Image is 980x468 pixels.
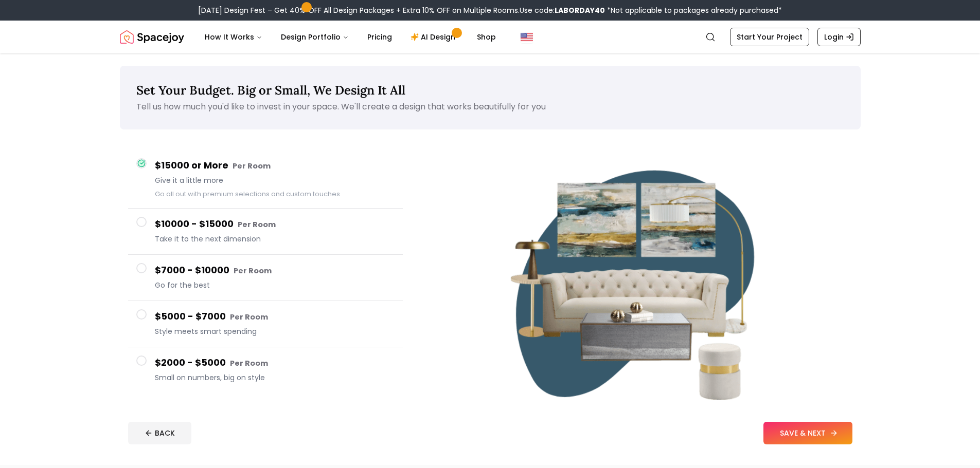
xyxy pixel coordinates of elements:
[136,101,844,113] p: Tell us how much you'd like to invest in your space. We'll create a design that works beautifully...
[128,301,403,347] button: $5000 - $7000 Per RoomStyle meets smart spending
[136,82,405,98] span: Set Your Budget. Big or Small, We Design It All
[763,422,852,444] button: SAVE & NEXT
[198,5,782,15] div: [DATE] Design Fest – Get 40% OFF All Design Packages + Extra 10% OFF on Multiple Rooms.
[521,31,533,43] img: United States
[230,358,268,368] small: Per Room
[155,326,395,336] span: Style meets smart spending
[155,372,395,383] span: Small on numbers, big on style
[128,209,403,255] button: $10000 - $15000 Per RoomTake it to the next dimension
[555,5,605,15] b: LABORDAY40
[233,161,271,171] small: Per Room
[520,5,605,15] span: Use code:
[197,27,271,47] button: How It Works
[128,255,403,301] button: $7000 - $10000 Per RoomGo for the best
[155,217,395,232] h4: $10000 - $15000
[469,27,504,47] a: Shop
[238,219,276,230] small: Per Room
[359,27,400,47] a: Pricing
[402,27,467,47] a: AI Design
[197,27,504,47] nav: Main
[155,234,395,244] span: Take it to the next dimension
[120,27,184,47] img: Spacejoy Logo
[128,422,191,444] button: BACK
[120,21,861,53] nav: Global
[234,266,272,276] small: Per Room
[155,190,340,198] small: Go all out with premium selections and custom touches
[605,5,782,15] span: *Not applicable to packages already purchased*
[230,312,268,322] small: Per Room
[817,28,861,46] a: Login
[155,355,395,370] h4: $2000 - $5000
[155,280,395,290] span: Go for the best
[155,309,395,324] h4: $5000 - $7000
[273,27,357,47] button: Design Portfolio
[128,347,403,393] button: $2000 - $5000 Per RoomSmall on numbers, big on style
[128,150,403,209] button: $15000 or More Per RoomGive it a little moreGo all out with premium selections and custom touches
[155,175,395,185] span: Give it a little more
[155,158,395,173] h4: $15000 or More
[155,263,395,278] h4: $7000 - $10000
[120,27,184,47] a: Spacejoy
[730,28,809,46] a: Start Your Project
